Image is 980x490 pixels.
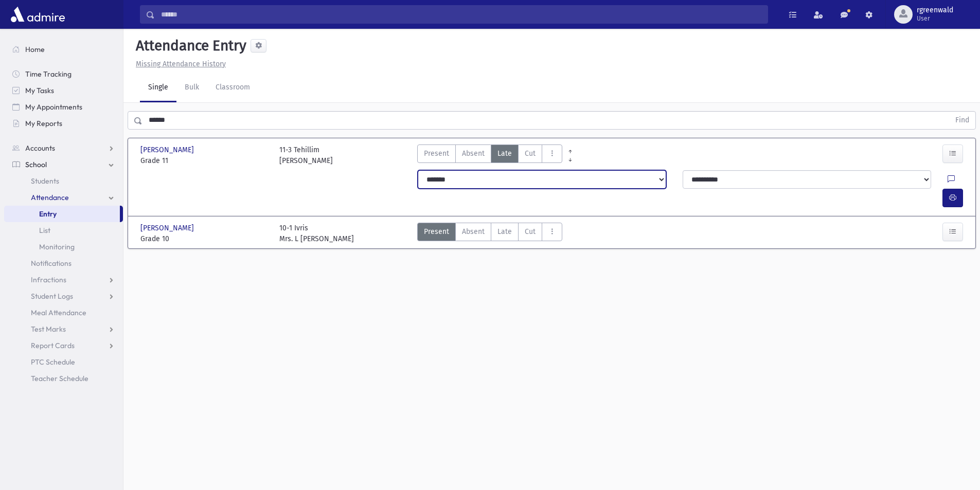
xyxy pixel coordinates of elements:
a: Teacher Schedule [4,370,123,387]
span: User [917,14,953,23]
a: PTC Schedule [4,354,123,370]
a: Time Tracking [4,66,123,82]
span: Absent [462,148,485,159]
span: Test Marks [31,324,66,334]
a: Report Cards [4,337,123,354]
div: 11-3 Tehillim [PERSON_NAME] [279,144,333,166]
a: Infractions [4,271,123,288]
span: Teacher Schedule [31,374,88,383]
span: My Appointments [25,102,82,112]
span: Late [497,226,512,237]
span: Time Tracking [25,69,72,79]
a: My Tasks [4,82,123,99]
span: My Tasks [25,86,54,95]
span: Entry [39,209,57,219]
span: Monitoring [39,242,75,251]
span: Notifications [31,259,72,268]
a: Single [140,74,176,102]
a: List [4,222,123,239]
a: My Appointments [4,99,123,115]
span: School [25,160,47,169]
a: Accounts [4,140,123,156]
div: AttTypes [417,144,562,166]
span: [PERSON_NAME] [140,223,196,233]
a: Students [4,173,123,189]
a: Missing Attendance History [132,60,226,68]
a: Home [4,41,123,58]
span: Absent [462,226,485,237]
img: AdmirePro [8,4,67,25]
span: Student Logs [31,292,73,301]
span: My Reports [25,119,62,128]
span: Attendance [31,193,69,202]
a: Bulk [176,74,207,102]
span: Report Cards [31,341,75,350]
span: Infractions [31,275,66,284]
a: Classroom [207,74,258,102]
span: Grade 10 [140,233,269,244]
span: PTC Schedule [31,357,75,367]
span: Home [25,45,45,54]
h5: Attendance Entry [132,37,246,55]
span: Present [424,226,449,237]
span: Cut [525,148,536,159]
a: Student Logs [4,288,123,304]
a: Attendance [4,189,123,206]
a: Test Marks [4,321,123,337]
a: Meal Attendance [4,304,123,321]
a: Monitoring [4,239,123,255]
span: Meal Attendance [31,308,86,317]
a: Entry [4,206,120,222]
div: AttTypes [417,223,562,244]
span: Cut [525,226,536,237]
button: Find [949,112,975,129]
a: School [4,156,123,173]
span: Accounts [25,143,55,153]
a: My Reports [4,115,123,132]
span: [PERSON_NAME] [140,144,196,155]
span: List [39,226,50,235]
span: Students [31,176,59,186]
input: Search [155,5,768,24]
span: rgreenwald [917,6,953,14]
div: 10-1 Ivris Mrs. L [PERSON_NAME] [279,223,354,244]
span: Grade 11 [140,155,269,166]
span: Present [424,148,449,159]
span: Late [497,148,512,159]
u: Missing Attendance History [136,60,226,68]
a: Notifications [4,255,123,271]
